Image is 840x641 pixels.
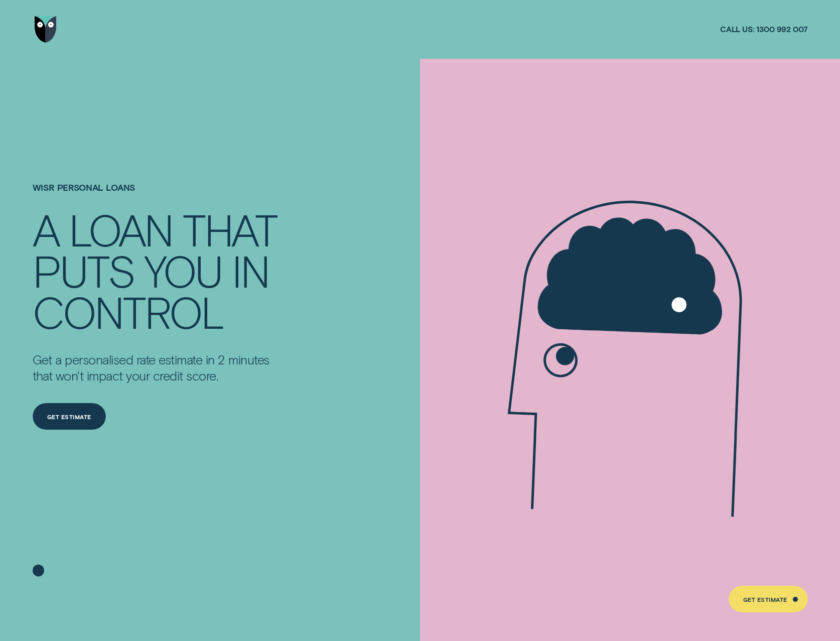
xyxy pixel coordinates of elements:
[183,209,276,250] div: THAT
[33,209,59,250] div: A
[69,209,173,250] div: LOAN
[33,352,288,384] p: Get a personalised rate estimate in 2 minutes that won't impact your credit score.
[35,16,57,43] img: Wisr
[33,209,288,332] h4: A LOAN THAT PUTS YOU IN CONTROL
[729,586,808,612] a: Get Estimate
[232,250,269,291] div: IN
[33,182,288,209] h1: Wisr Personal Loans
[33,291,223,332] div: CONTROL
[33,403,106,430] a: Get Estimate
[33,250,134,291] div: PUTS
[144,250,222,291] div: YOU
[720,24,808,34] a: Call us:1300 992 007
[756,24,807,34] span: 1300 992 007
[720,24,754,34] span: Call us:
